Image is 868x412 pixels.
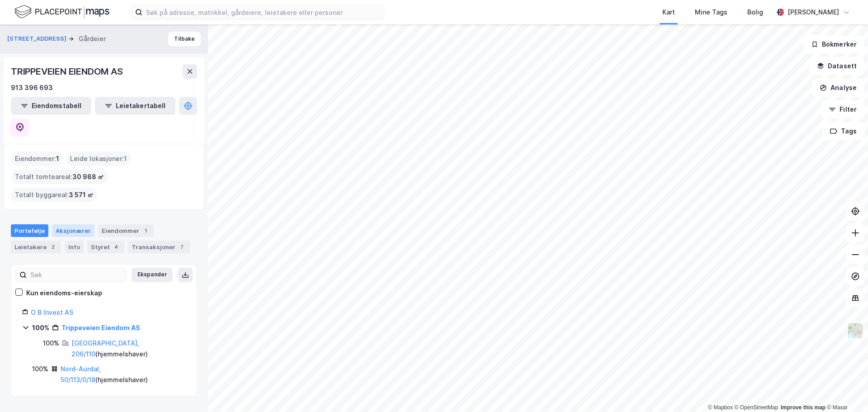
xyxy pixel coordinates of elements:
input: Søk [27,268,126,282]
div: TRIPPEVEIEN EIENDOM AS [11,64,125,79]
div: 100% [32,364,48,374]
div: 4 [112,242,121,251]
div: Bolig [747,7,763,18]
span: 1 [56,153,59,164]
div: 100% [32,322,49,333]
button: Ekspander [132,268,173,282]
div: Kontrollprogram for chat [823,369,868,412]
button: Tilbake [168,32,201,46]
div: Mine Tags [695,7,727,18]
div: ( hjemmelshaver ) [61,364,186,385]
div: 100% [43,338,59,349]
div: 913 396 693 [11,82,53,93]
button: Filter [821,100,864,118]
button: Datasett [809,57,864,75]
a: Mapbox [708,404,733,411]
a: OpenStreetMap [735,404,778,411]
button: Bokmerker [803,35,864,53]
span: 3 571 ㎡ [69,189,94,200]
div: ( hjemmelshaver ) [71,338,186,360]
div: 1 [141,226,150,235]
button: Leietakertabell [95,97,175,115]
div: Kart [662,7,675,18]
div: Kun eiendoms-eierskap [26,288,102,298]
div: [PERSON_NAME] [788,7,839,18]
div: Leietakere [11,241,61,253]
button: Tags [822,122,864,140]
a: [GEOGRAPHIC_DATA], 206/110 [71,339,139,358]
img: logo.f888ab2527a4732fd821a326f86c7f29.svg [14,4,109,20]
div: Gårdeier [79,33,106,44]
input: Søk på adresse, matrikkel, gårdeiere, leietakere eller personer [142,5,384,19]
div: Eiendommer : [11,152,63,166]
div: Styret [87,241,124,253]
a: Trippeveien Eiendom AS [61,324,140,331]
span: 1 [124,153,127,164]
div: Totalt tomteareal : [11,170,108,184]
span: 30 988 ㎡ [72,171,104,182]
a: Improve this map [781,404,826,411]
button: Analyse [812,79,864,97]
div: Transaksjoner [128,241,190,253]
a: O B Invest AS [31,308,73,316]
button: [STREET_ADDRESS] [7,34,68,43]
div: 2 [48,242,57,251]
div: Totalt byggareal : [11,188,97,202]
div: Leide lokasjoner : [66,152,131,166]
div: 7 [177,242,186,251]
div: Info [65,241,84,253]
div: Aksjonærer [52,224,94,237]
img: Z [847,322,864,339]
div: Eiendommer [98,224,154,237]
div: Portefølje [11,224,48,237]
button: Eiendomstabell [11,97,91,115]
a: Nord-Aurdal, 50/113/0/18 [61,365,101,384]
iframe: Chat Widget [823,369,868,412]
